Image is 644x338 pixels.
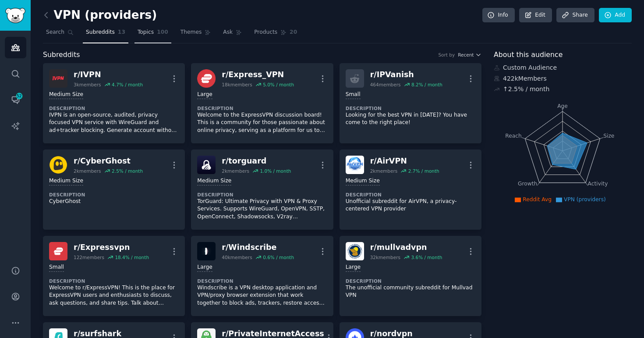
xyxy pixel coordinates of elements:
[74,168,101,174] div: 2k members
[49,91,83,99] div: Medium Size
[49,111,179,135] p: IVPN is an open-source, audited, privacy focused VPN service with WireGuard and ad+tracker blocki...
[411,82,442,88] div: 8.2 % / month
[251,25,300,43] a: Products20
[340,63,481,143] a: r/IPVanish464members8.2% / monthSmallDescriptionLooking for the best VPN in [DATE]? You have come...
[49,192,179,198] dt: Description
[340,149,481,230] a: AirVPNr/AirVPN2kmembers2.7% / monthMedium SizeDescriptionUnofficial subreddit for AirVPN, a priva...
[197,192,327,198] dt: Description
[138,28,154,36] span: Topics
[222,69,294,80] div: r/ Express_VPN
[197,242,216,260] img: Windscribe
[177,25,214,43] a: Themes
[482,8,515,23] a: Info
[220,25,245,43] a: Ask
[74,69,143,80] div: r/ IVPN
[49,263,64,272] div: Small
[494,63,632,72] div: Custom Audience
[222,254,252,260] div: 40k members
[197,156,216,174] img: torguard
[346,111,475,127] p: Looking for the best VPN in [DATE]? You have come to the right place!
[523,196,552,203] span: Reddit Avg
[290,28,297,36] span: 20
[411,254,442,260] div: 3.6 % / month
[346,156,364,174] img: AirVPN
[46,28,64,36] span: Search
[197,278,327,284] dt: Description
[408,168,439,174] div: 2.7 % / month
[43,63,185,143] a: IVPNr/IVPN3kmembers4.7% / monthMedium SizeDescriptionIVPN is an open-source, audited, privacy foc...
[43,149,185,230] a: CyberGhostr/CyberGhost2kmembers2.5% / monthMedium SizeDescriptionCyberGhost
[564,196,606,203] span: VPN (providers)
[346,198,475,213] p: Unofficial subreddit for AirVPN, a privacy-centered VPN provider
[197,177,231,185] div: Medium Size
[191,149,333,230] a: torguardr/torguard2kmembers1.0% / monthMedium SizeDescriptionTorGuard: Ultimate Privacy with VPN ...
[197,284,327,307] p: Windscribe is a VPN desktop application and VPN/proxy browser extension that work together to blo...
[340,236,481,316] a: mullvadvpnr/mullvadvpn32kmembers3.6% / monthLargeDescriptionThe unofficial community subreddit fo...
[370,82,401,88] div: 464 members
[74,82,101,88] div: 3k members
[438,52,455,58] div: Sort by
[222,242,294,253] div: r/ Windscribe
[505,132,522,139] tspan: Reach
[74,242,149,253] div: r/ Expressvpn
[603,132,614,139] tspan: Size
[49,105,179,111] dt: Description
[370,242,442,253] div: r/ mullvadvpn
[494,50,563,60] span: About this audience
[197,111,327,135] p: Welcome to the ExpressVPN discussion board! This is a community for those passionate about online...
[346,91,361,99] div: Small
[370,254,400,260] div: 32k members
[197,105,327,111] dt: Description
[83,25,128,43] a: Subreddits13
[556,8,594,23] a: Share
[599,8,632,23] a: Add
[222,82,252,88] div: 18k members
[197,198,327,221] p: TorGuard: Ultimate Privacy with VPN & Proxy Services. Supports WireGuard, OpenVPN, SSTP, OpenConn...
[49,278,179,284] dt: Description
[43,25,77,43] a: Search
[494,74,632,83] div: 422k Members
[346,284,475,299] p: The unofficial community subreddit for Mullvad VPN
[197,91,212,99] div: Large
[134,25,171,43] a: Topics100
[222,156,291,167] div: r/ torguard
[191,236,333,316] a: Windscriber/Windscribe40kmembers0.6% / monthLargeDescriptionWindscribe is a VPN desktop applicati...
[115,254,149,260] div: 18.4 % / month
[263,254,294,260] div: 0.6 % / month
[49,284,179,307] p: Welcome to r/ExpressVPN! This is the place for ExpressVPN users and enthusiasts to discuss, ask q...
[458,52,481,58] button: Recent
[15,93,23,99] span: 52
[43,8,157,22] h2: VPN (providers)
[49,242,67,260] img: Expressvpn
[346,278,475,284] dt: Description
[263,82,294,88] div: 5.0 % / month
[346,177,380,185] div: Medium Size
[370,69,442,80] div: r/ IPVanish
[43,236,185,316] a: Expressvpnr/Expressvpn122members18.4% / monthSmallDescriptionWelcome to r/ExpressVPN! This is the...
[118,28,125,36] span: 13
[458,52,474,58] span: Recent
[518,181,537,187] tspan: Growth
[74,156,143,167] div: r/ CyberGhost
[5,89,26,110] a: 52
[197,69,216,88] img: Express_VPN
[519,8,552,23] a: Edit
[191,63,333,143] a: Express_VPNr/Express_VPN18kmembers5.0% / monthLargeDescriptionWelcome to the ExpressVPN discussio...
[5,8,25,23] img: GummySearch logo
[346,192,475,198] dt: Description
[346,263,361,272] div: Large
[74,254,104,260] div: 122 members
[370,156,439,167] div: r/ AirVPN
[223,28,233,36] span: Ask
[49,156,67,174] img: CyberGhost
[222,168,249,174] div: 2k members
[86,28,115,36] span: Subreddits
[180,28,202,36] span: Themes
[503,85,549,94] div: ↑ 2.5 % / month
[112,82,143,88] div: 4.7 % / month
[370,168,398,174] div: 2k members
[346,105,475,111] dt: Description
[346,242,364,260] img: mullvadvpn
[49,198,179,206] p: CyberGhost
[260,168,291,174] div: 1.0 % / month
